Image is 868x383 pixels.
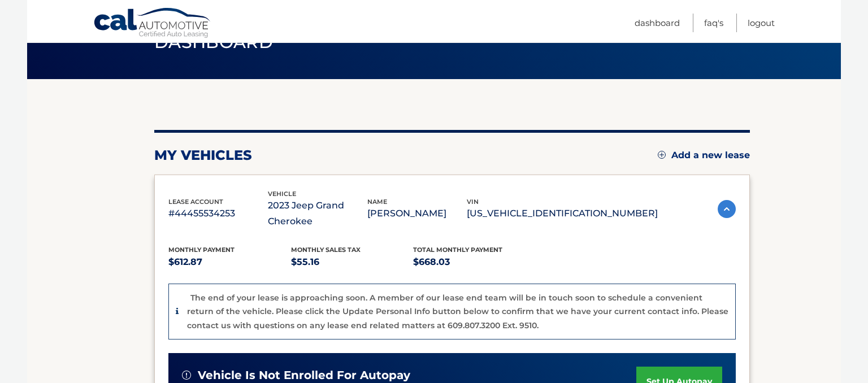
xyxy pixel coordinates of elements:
[182,371,191,380] img: alert-white.svg
[168,246,235,254] span: Monthly Payment
[268,198,367,229] p: 2023 Jeep Grand Cherokee
[268,190,296,198] span: vehicle
[168,206,268,221] p: #44455534253
[748,14,775,32] a: Logout
[467,198,479,206] span: vin
[187,293,728,330] p: The end of your lease is approaching soon. A member of our lease end team will be in touch soon t...
[198,368,410,382] span: vehicle is not enrolled for autopay
[168,254,291,270] p: $612.87
[291,254,414,270] p: $55.16
[291,246,361,254] span: Monthly sales Tax
[658,150,750,161] a: Add a new lease
[93,7,212,40] a: Cal Automotive
[635,14,680,32] a: Dashboard
[718,200,736,218] img: accordion-active.svg
[168,198,223,206] span: lease account
[704,14,723,32] a: FAQ's
[413,246,502,254] span: Total Monthly Payment
[367,198,387,206] span: name
[658,151,666,159] img: add.svg
[413,254,536,270] p: $668.03
[154,147,252,164] h2: my vehicles
[467,206,658,221] p: [US_VEHICLE_IDENTIFICATION_NUMBER]
[367,206,467,221] p: [PERSON_NAME]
